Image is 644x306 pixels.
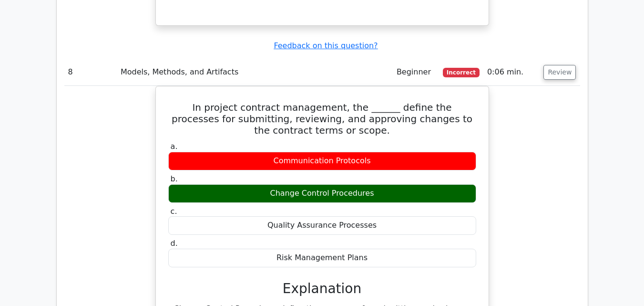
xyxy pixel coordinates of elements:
span: c. [171,207,177,216]
td: 8 [64,59,117,86]
a: Feedback on this question? [274,41,378,50]
button: Review [543,65,576,80]
span: a. [171,142,178,151]
div: Communication Protocols [168,152,476,170]
h5: In project contract management, the ______ define the processes for submitting, reviewing, and ap... [167,102,477,136]
span: Incorrect [443,68,480,77]
td: 0:06 min. [483,59,540,86]
span: b. [171,174,178,183]
div: Change Control Procedures [168,184,476,203]
td: Beginner [393,59,439,86]
td: Models, Methods, and Artifacts [117,59,393,86]
div: Risk Management Plans [168,249,476,267]
h3: Explanation [174,281,470,297]
div: Quality Assurance Processes [168,216,476,235]
span: d. [171,239,178,248]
